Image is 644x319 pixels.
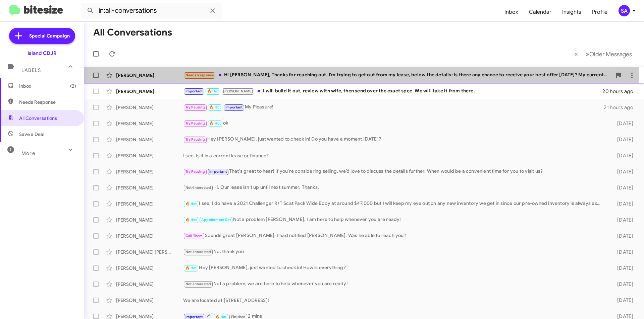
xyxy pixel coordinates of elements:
[606,297,639,304] div: [DATE]
[93,27,172,38] h1: All Conversations
[606,152,639,159] div: [DATE]
[231,315,246,319] span: Finished
[183,200,606,208] div: I see, I do have a 2021 Challenger R/T Scat Pack Wide Body at around $47,000 but I will keep my e...
[587,2,613,22] a: Profile
[183,136,606,143] div: Hey [PERSON_NAME], just wanted to check in! Do you have a moment [DATE]?
[574,50,578,58] span: «
[116,265,183,271] div: [PERSON_NAME]
[183,248,606,256] div: No, thank you
[81,3,222,19] input: Search
[183,103,604,111] div: My Pleasure!
[19,99,76,105] span: Needs Response
[209,169,227,174] span: Important
[606,168,639,175] div: [DATE]
[606,233,639,239] div: [DATE]
[185,218,197,222] span: 🔥 Hot
[586,50,589,58] span: »
[185,137,205,142] span: Try Pausing
[185,234,203,238] span: Call Them
[570,47,582,61] button: Previous
[70,83,76,89] span: (2)
[21,67,41,73] span: Labels
[606,281,639,288] div: [DATE]
[225,105,243,109] span: Important
[606,184,639,191] div: [DATE]
[185,282,211,286] span: Not-Interested
[571,47,636,61] nav: Page navigation example
[183,152,606,159] div: I see, is it in a current lease or finance?
[116,184,183,191] div: [PERSON_NAME]
[183,280,606,288] div: Not a problem, we are here to help whenever you are ready!
[185,105,205,109] span: Try Pausing
[613,5,637,16] button: SA
[116,297,183,304] div: [PERSON_NAME]
[209,121,221,126] span: 🔥 Hot
[183,87,602,95] div: I will build it out, review with wife, then send over the exact spec. We will take it from there.
[185,250,211,254] span: Not-Interested
[183,297,606,304] div: We are located at [STREET_ADDRESS]!
[116,120,183,127] div: [PERSON_NAME]
[29,32,70,39] span: Special Campaign
[116,201,183,207] div: [PERSON_NAME]
[185,73,214,77] span: Needs Response
[209,105,221,109] span: 🔥 Hot
[602,88,639,95] div: 20 hours ago
[116,233,183,239] div: [PERSON_NAME]
[589,51,632,58] span: Older Messages
[21,150,35,156] span: More
[183,232,606,240] div: Sounds great [PERSON_NAME], I had notified [PERSON_NAME]. Was he able to reach you?
[183,71,612,79] div: Hi [PERSON_NAME], Thanks for reaching out. I'm trying to get out from my lease, below the details...
[207,89,219,93] span: 🔥 Hot
[183,264,606,272] div: Hey [PERSON_NAME], just wanted to check in! How is everything?
[606,136,639,143] div: [DATE]
[116,88,183,95] div: [PERSON_NAME]
[582,47,636,61] button: Next
[116,168,183,175] div: [PERSON_NAME]
[185,315,203,319] span: Important
[606,120,639,127] div: [DATE]
[619,5,630,16] div: SA
[28,50,57,57] div: Island CDJR
[185,185,211,190] span: Not-Interested
[116,152,183,159] div: [PERSON_NAME]
[223,89,253,93] span: [PERSON_NAME]
[116,281,183,288] div: [PERSON_NAME]
[116,249,183,255] div: [PERSON_NAME] [PERSON_NAME]
[524,2,557,22] a: Calendar
[185,202,197,206] span: 🔥 Hot
[201,218,231,222] span: Appointment Set
[116,72,183,79] div: [PERSON_NAME]
[183,168,606,175] div: That's great to hear! If you're considering selling, we’d love to discuss the details further. Wh...
[499,2,524,22] a: Inbox
[19,115,57,122] span: All Conversations
[185,121,205,126] span: Try Pausing
[19,131,44,138] span: Save a Deal
[183,184,606,191] div: Hi. Our lease isn't up until next summer. Thanks.
[215,315,227,319] span: 🔥 Hot
[606,249,639,255] div: [DATE]
[9,28,75,44] a: Special Campaign
[116,104,183,111] div: [PERSON_NAME]
[557,2,587,22] a: Insights
[606,201,639,207] div: [DATE]
[185,266,197,270] span: 🔥 Hot
[19,83,76,89] span: Inbox
[116,136,183,143] div: [PERSON_NAME]
[604,104,639,111] div: 21 hours ago
[116,217,183,223] div: [PERSON_NAME]
[606,265,639,271] div: [DATE]
[183,119,606,127] div: ok
[185,169,205,174] span: Try Pausing
[185,89,203,93] span: Important
[606,217,639,223] div: [DATE]
[183,216,606,224] div: Not a problem [PERSON_NAME], I am here to help whenever you are ready!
